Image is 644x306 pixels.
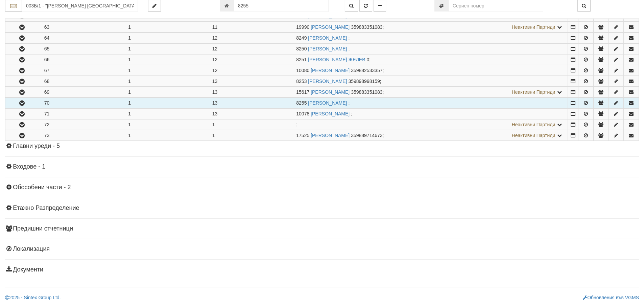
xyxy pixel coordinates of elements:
[212,57,218,62] span: 12
[123,119,207,130] td: 1
[291,22,568,32] td: ;
[291,119,568,130] td: ;
[39,22,123,32] td: 63
[291,87,568,97] td: ;
[296,57,307,62] span: Партида №
[311,133,350,138] a: [PERSON_NAME]
[291,54,568,65] td: ;
[311,111,350,116] a: [PERSON_NAME]
[39,119,123,130] td: 72
[366,57,369,62] span: 0
[5,266,639,273] h4: Документи
[291,33,568,43] td: ;
[291,76,568,87] td: ;
[39,54,123,65] td: 66
[583,295,639,300] a: Обновления във VGMS
[512,24,555,30] span: Неактивни Партиди
[123,76,207,87] td: 1
[308,46,347,51] a: [PERSON_NAME]
[351,68,382,73] span: 359882533357
[212,122,215,127] span: 1
[39,87,123,97] td: 69
[123,54,207,65] td: 1
[296,24,309,30] span: Партида №
[123,130,207,141] td: 1
[348,79,380,84] span: 359898998159
[212,133,215,138] span: 1
[512,122,555,127] span: Неактивни Партиди
[212,111,218,116] span: 13
[123,109,207,119] td: 1
[39,109,123,119] td: 71
[291,98,568,108] td: ;
[351,89,382,95] span: 359883351083
[39,98,123,108] td: 70
[311,24,350,30] a: [PERSON_NAME]
[351,133,382,138] span: 359889714673
[308,100,347,106] a: [PERSON_NAME]
[5,246,639,253] h4: Локализация
[123,87,207,97] td: 1
[123,44,207,54] td: 1
[5,143,639,150] h4: Главни уреди - 5
[311,89,350,95] a: [PERSON_NAME]
[291,109,568,119] td: ;
[123,33,207,43] td: 1
[39,44,123,54] td: 65
[512,89,555,95] span: Неактивни Партиди
[212,89,218,95] span: 13
[296,46,307,51] span: Партида №
[212,24,218,30] span: 11
[212,79,218,84] span: 13
[39,130,123,141] td: 73
[5,184,639,191] h4: Обособени части - 2
[512,133,555,138] span: Неактивни Партиди
[5,205,639,212] h4: Етажно Разпределение
[291,65,568,76] td: ;
[5,295,61,300] a: 2025 - Sintex Group Ltd.
[296,111,309,116] span: Партида №
[296,79,307,84] span: Партида №
[39,76,123,87] td: 68
[39,65,123,76] td: 67
[123,65,207,76] td: 1
[212,35,218,41] span: 12
[296,68,309,73] span: Партида №
[296,100,307,106] span: Партида №
[296,35,307,41] span: Партида №
[308,35,347,41] a: [PERSON_NAME]
[311,68,350,73] a: [PERSON_NAME]
[291,44,568,54] td: ;
[123,22,207,32] td: 1
[5,225,639,232] h4: Предишни отчетници
[296,133,309,138] span: Партида №
[5,163,639,170] h4: Входове - 1
[351,24,382,30] span: 359883351083
[212,68,218,73] span: 12
[39,33,123,43] td: 64
[212,46,218,51] span: 12
[291,130,568,141] td: ;
[308,57,365,62] a: [PERSON_NAME] ЖЕЛЕВ
[296,89,309,95] span: Партида №
[123,98,207,108] td: 1
[212,100,218,106] span: 13
[308,79,347,84] a: [PERSON_NAME]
